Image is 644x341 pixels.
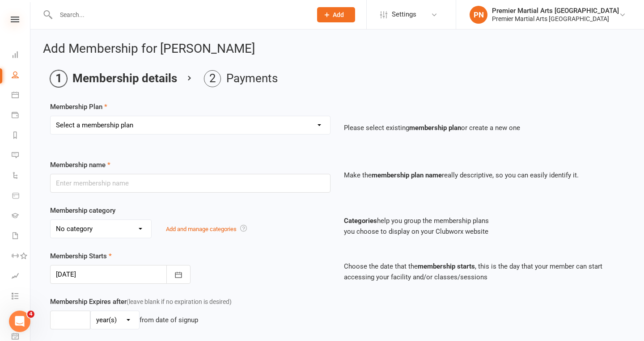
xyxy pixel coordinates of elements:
[492,7,619,15] div: Premier Martial Arts [GEOGRAPHIC_DATA]
[492,15,619,23] div: Premier Martial Arts [GEOGRAPHIC_DATA]
[50,70,177,87] li: Membership details
[372,171,442,179] strong: membership plan name
[50,251,112,261] label: Membership Starts
[127,298,232,305] span: (leave blank if no expiration is desired)
[344,215,624,237] p: help you group the membership plans you choose to display on your Clubworx website
[53,8,305,21] input: Search...
[344,122,624,133] p: Please select existing or create a new one
[50,101,107,112] label: Membership Plan
[344,261,624,282] p: Choose the date that the , this is the day that your member can start accessing your facility and...
[12,267,30,287] a: Assessments
[204,70,278,87] li: Payments
[50,160,110,170] label: Membership name
[344,217,377,225] strong: Categories
[43,42,631,56] h2: Add Membership for [PERSON_NAME]
[317,7,355,22] button: Add
[50,205,115,216] label: Membership category
[12,46,30,66] a: Dashboard
[333,11,344,18] span: Add
[12,186,30,206] a: Product Sales
[12,126,30,146] a: Reports
[140,315,198,325] div: from date of signup
[418,262,475,270] strong: membership starts
[409,124,461,132] strong: membership plan
[50,296,232,307] label: Membership Expires after
[12,66,30,86] a: People
[470,6,487,24] div: PN
[9,311,30,332] iframe: Intercom live chat
[50,174,330,193] input: Enter membership name
[12,106,30,126] a: Payments
[166,226,237,232] a: Add and manage categories
[12,86,30,106] a: Calendar
[344,170,624,181] p: Make the really descriptive, so you can easily identify it.
[392,4,416,25] span: Settings
[12,307,30,327] a: What's New
[27,311,34,318] span: 4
